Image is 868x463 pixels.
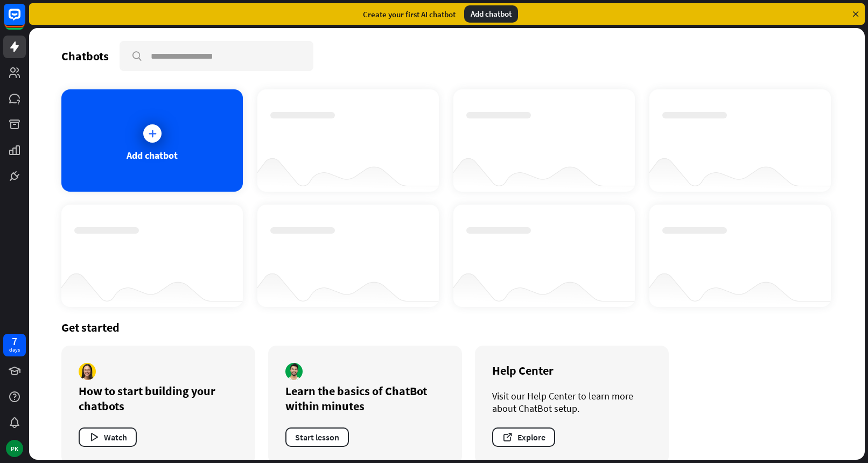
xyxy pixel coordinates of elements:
div: Chatbots [61,48,109,64]
div: Visit our Help Center to learn more about ChatBot setup. [492,390,652,415]
img: author [285,363,303,380]
div: Create your first AI chatbot [363,9,456,19]
div: How to start building your chatbots [79,383,238,413]
div: Help Center [492,363,652,378]
button: Watch [79,427,137,447]
div: 7 [12,336,17,346]
a: 7 days [3,334,26,356]
div: PK [6,440,23,457]
div: days [9,346,20,354]
button: Start lesson [285,427,349,447]
div: Add chatbot [464,5,518,23]
button: Open LiveChat chat widget [9,4,41,37]
div: Get started [61,320,832,335]
img: author [79,363,96,380]
button: Explore [492,427,555,447]
div: Add chatbot [127,149,178,162]
div: Learn the basics of ChatBot within minutes [285,383,445,413]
